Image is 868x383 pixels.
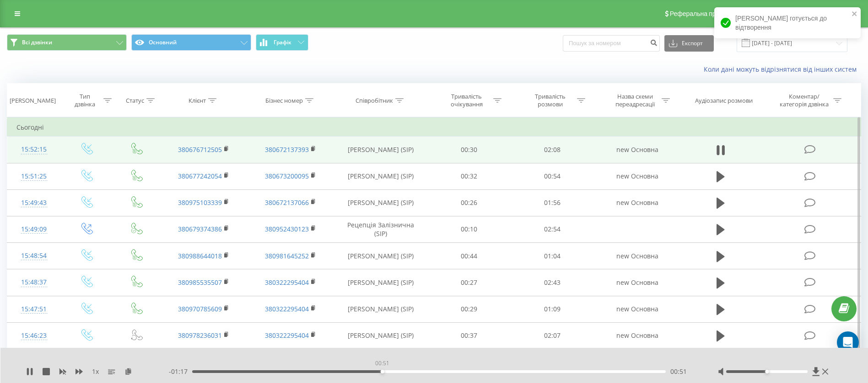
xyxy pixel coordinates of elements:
span: Графік [274,39,291,46]
span: - 01:17 [169,367,192,376]
td: 02:43 [511,269,594,296]
a: 380672137066 [265,198,309,207]
div: [PERSON_NAME] [10,97,56,105]
td: 01:09 [511,296,594,322]
button: close [852,10,858,19]
td: [PERSON_NAME] (SIP) [334,269,427,296]
div: Open Intercom Messenger [837,331,859,353]
td: new Основна [594,189,680,216]
td: 00:29 [427,296,511,322]
div: 00:51 [373,357,391,370]
div: [PERSON_NAME] готується до відтворення [714,7,861,38]
div: 15:48:54 [16,247,51,265]
button: Експорт [664,35,714,52]
a: 380322295404 [265,278,309,287]
a: 380672137393 [265,145,309,154]
button: Всі дзвінки [7,34,127,51]
div: Бізнес номер [265,97,303,105]
div: Назва схеми переадресації [610,93,659,108]
td: 00:54 [511,163,594,189]
td: new Основна [594,163,680,189]
div: Accessibility label [381,370,384,373]
button: Основний [131,34,251,51]
td: 02:54 [511,216,594,242]
a: 380322295404 [265,304,309,313]
div: Коментар/категорія дзвінка [777,93,831,108]
td: Рецепція Залізнична (SIP) [334,216,427,242]
td: 00:32 [427,163,511,189]
td: new Основна [594,243,680,269]
a: 380952430123 [265,225,309,233]
td: [PERSON_NAME] (SIP) [334,136,427,163]
td: [PERSON_NAME] (SIP) [334,243,427,269]
td: new Основна [594,269,680,296]
td: 00:10 [427,216,511,242]
div: Аудіозапис розмови [695,97,753,105]
td: Сьогодні [7,118,861,136]
a: 380970785609 [178,304,222,313]
td: 01:04 [511,243,594,269]
a: 380981645252 [265,252,309,260]
div: Тривалість очікування [442,93,491,108]
td: 00:27 [427,269,511,296]
div: 15:49:43 [16,194,51,212]
div: Співробітник [356,97,393,105]
span: Всі дзвінки [22,39,52,46]
button: Графік [256,34,308,51]
div: Клієнт [189,97,206,105]
a: 380985535507 [178,278,222,287]
div: 15:51:25 [16,168,51,185]
td: new Основна [594,322,680,349]
div: Тривалість розмови [526,93,575,108]
a: 380673200095 [265,172,309,180]
td: 02:08 [511,136,594,163]
span: 1 x [92,367,99,376]
div: 15:47:51 [16,300,51,318]
a: 380677242054 [178,172,222,180]
td: [PERSON_NAME] (SIP) [334,296,427,322]
a: 380679374386 [178,225,222,233]
div: 15:52:15 [16,141,51,158]
div: Тип дзвінка [69,93,101,108]
span: 00:51 [670,367,687,376]
div: 15:46:23 [16,327,51,345]
div: 15:49:09 [16,220,51,238]
div: Accessibility label [765,370,769,373]
td: 00:26 [427,189,511,216]
a: 380322295404 [265,331,309,340]
td: 02:07 [511,322,594,349]
td: new Основна [594,296,680,322]
a: 380676712505 [178,145,222,154]
td: [PERSON_NAME] (SIP) [334,189,427,216]
a: 380988644018 [178,252,222,260]
a: 380978236031 [178,331,222,340]
input: Пошук за номером [563,35,660,52]
div: Статус [126,97,144,105]
td: [PERSON_NAME] (SIP) [334,163,427,189]
td: [PERSON_NAME] (SIP) [334,322,427,349]
a: 380975103339 [178,198,222,207]
td: new Основна [594,136,680,163]
span: Реферальна програма [670,10,737,17]
div: 15:48:37 [16,273,51,291]
td: 00:30 [427,136,511,163]
a: Коли дані можуть відрізнятися вiд інших систем [704,65,861,73]
td: 00:37 [427,322,511,349]
td: 01:56 [511,189,594,216]
td: 00:44 [427,243,511,269]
